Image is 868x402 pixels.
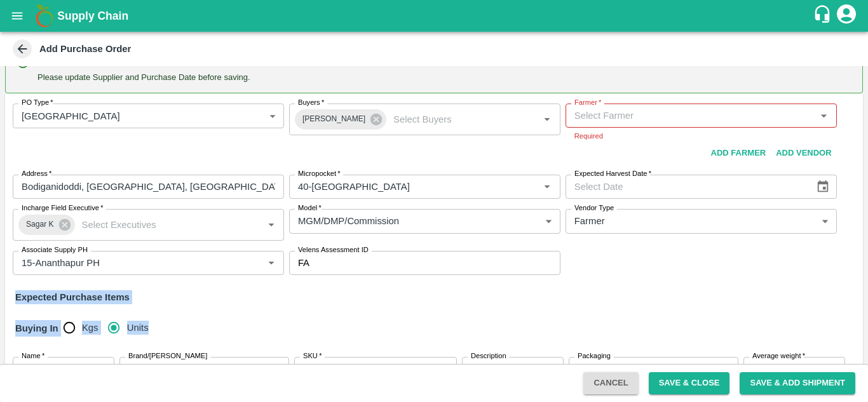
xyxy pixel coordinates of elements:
[3,1,32,30] button: open drawer
[298,98,324,108] label: Buyers
[22,98,53,108] label: PO Type
[752,351,805,361] label: Average weight
[303,351,322,361] label: SKU
[22,245,88,255] label: Associate Supply PH
[18,215,75,235] div: Sagar K
[22,109,120,123] p: [GEOGRAPHIC_DATA]
[578,362,627,376] p: Vendor Box
[22,351,44,361] label: Name
[574,130,828,142] p: Required
[298,203,322,213] label: Model
[10,315,64,342] h6: Buying In
[57,7,813,25] a: Supply Chain
[649,372,730,394] button: Save & Close
[22,169,51,179] label: Address
[77,217,243,233] input: Select Executives
[263,255,280,271] button: Open
[13,175,284,199] input: Address
[706,142,771,164] button: Add Farmer
[436,361,452,377] button: Open
[811,175,835,199] button: Choose date
[82,321,98,335] span: Kgs
[539,178,555,195] button: Open
[298,169,341,179] label: Micropocket
[39,44,131,54] b: Add Purchase Order
[815,107,832,124] button: Open
[539,111,555,128] button: Open
[574,98,601,108] label: Farmer
[17,255,243,271] input: Associate Supply PH
[771,142,836,164] button: Add Vendor
[22,203,103,213] label: Incharge Field Executive
[802,362,836,376] p: Kgs/unit
[835,3,858,29] div: account of current user
[17,361,73,377] input: Name
[268,361,285,377] button: Open
[569,107,812,124] input: Select Farmer
[566,175,806,199] input: Select Date
[263,217,280,233] button: Open
[578,351,611,361] label: Packaging
[15,292,130,302] strong: Expected Purchase Items
[743,357,797,381] input: 0.0
[298,214,399,228] p: MGM/DMP/Commission
[388,111,519,128] input: Select Buyers
[298,256,309,270] p: FA
[574,214,605,228] p: Farmer
[813,4,835,27] div: customer-support
[574,169,651,179] label: Expected Harvest Date
[128,351,207,361] label: Brand/[PERSON_NAME]
[18,218,62,231] span: Sagar K
[57,10,128,22] b: Supply Chain
[293,178,519,195] input: Micropocket
[583,372,638,394] button: Cancel
[64,315,159,340] div: buying_in
[298,361,416,377] input: SKU
[298,245,369,255] label: Velens Assessment ID
[471,351,506,361] label: Description
[32,3,57,29] img: logo
[127,321,149,335] span: Units
[740,372,855,394] button: Save & Add Shipment
[93,361,110,377] button: Open
[37,51,250,89] div: Please update Supplier and Purchase Date before saving.
[295,112,373,126] span: [PERSON_NAME]
[123,361,248,377] input: Create Brand/Marka
[574,203,614,213] label: Vendor Type
[295,109,386,130] div: [PERSON_NAME]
